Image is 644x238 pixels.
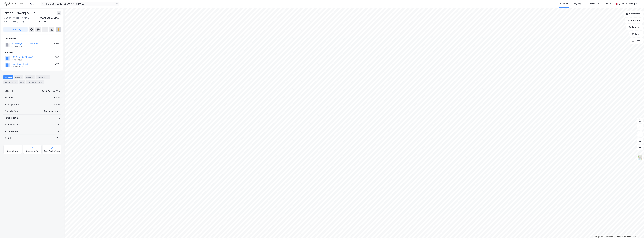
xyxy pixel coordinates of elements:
[4,123,20,126] div: Point Leasehold
[44,109,60,113] div: Apartment block
[630,225,644,238] div: Kontrollprogram for chat
[630,38,643,44] button: Tags
[4,37,61,40] div: Title Holders
[46,76,49,79] div: 7
[11,45,22,48] div: 922 899 479
[54,96,60,99] div: 675 ㎡
[4,96,13,99] div: Plot Area
[625,18,643,23] button: Datasets
[11,59,22,61] div: 989 396 927
[59,116,60,120] div: 0
[14,81,17,84] div: 1
[3,11,36,15] div: [PERSON_NAME] Gate 5
[39,17,61,23] div: [GEOGRAPHIC_DATA], 208/450
[41,89,60,93] div: 301-208-450-0-0
[40,81,43,84] div: 4
[4,89,13,93] div: Cadastre
[3,27,28,32] button: Add tag
[44,2,116,6] input: Search by address, cadastre, landlords, tenants or people
[4,109,18,113] div: Property Type
[574,2,583,5] div: My Tags
[4,116,19,120] div: Tenants count
[55,55,59,59] div: 50%
[44,150,60,152] div: Case Applications
[589,2,600,5] div: Residential
[55,62,59,66] div: 50%
[560,2,568,5] div: Discover
[4,136,15,140] div: Registered
[629,31,643,37] button: Filter
[637,155,643,160] img: Z
[4,1,34,6] img: logo.f888ab2527a4732fd821a326f86c7f29.svg
[594,236,602,238] a: Mapbox
[14,75,23,79] div: Owners
[26,150,39,152] div: Environmental
[3,80,18,84] div: Buildings
[4,130,18,133] div: Ground Lease
[57,130,60,133] div: No
[57,123,60,126] div: No
[3,75,13,79] div: General
[19,80,25,84] div: ESG
[54,42,59,45] div: 100%
[4,50,61,54] div: Landlords
[7,150,18,152] div: Zoning Plans
[4,103,19,106] div: Buildings Area
[36,75,50,79] div: Datasets
[26,80,44,84] div: Transactions
[630,225,644,238] iframe: Chat Widget
[56,136,60,140] div: Yes
[603,236,616,238] a: OpenStreetMap
[11,65,23,68] div: 915 346 448
[619,2,635,5] div: [PERSON_NAME]
[3,17,39,23] div: 0165, [GEOGRAPHIC_DATA], [GEOGRAPHIC_DATA]
[606,2,611,5] div: Tools
[52,103,60,106] div: 1,244 ㎡
[617,236,631,238] a: Improve this map
[25,75,35,79] div: Tenants
[624,11,643,17] button: Bookmarks
[626,24,643,30] button: Analysis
